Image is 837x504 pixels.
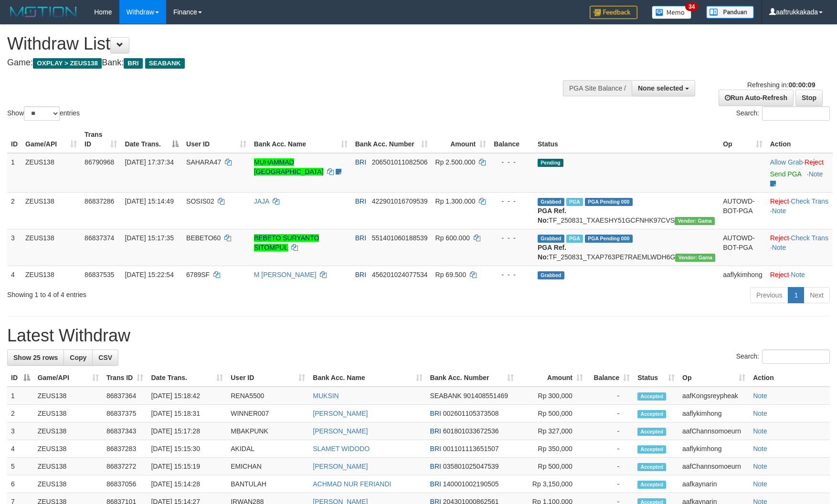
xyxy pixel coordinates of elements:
img: Button%20Memo.svg [652,6,692,19]
a: SLAMET WIDODO [313,445,370,453]
td: aafkaynarin [678,475,749,493]
input: Search: [762,350,830,364]
td: 86837343 [103,422,148,440]
a: Show 25 rows [7,350,64,366]
td: 86837375 [103,405,148,422]
td: Rp 327,000 [518,422,587,440]
span: SEABANK [430,392,462,400]
a: ACHMAD NUR FERIANDI [313,480,391,488]
select: Showentries [24,106,60,121]
th: User ID: activate to sort column ascending [227,369,309,387]
input: Search: [762,106,830,121]
span: Rp 69.500 [435,271,466,278]
td: 3 [7,422,34,440]
a: MUHAMMAD [GEOGRAPHIC_DATA] [254,158,324,175]
td: 1 [7,153,21,193]
td: Rp 3,150,000 [518,475,587,493]
td: aaflykimhong [719,266,766,283]
span: SAHARA47 [186,158,221,166]
span: Grabbed [538,235,564,243]
td: aafChannsomoeurn [678,422,749,440]
th: Action [766,126,833,153]
td: - [587,387,634,405]
label: Show entries [7,106,80,121]
a: BEBETO SURYANTO SITOMPUL [254,234,319,251]
img: MOTION_logo.png [7,5,80,19]
span: PGA Pending [585,198,633,206]
td: 4 [7,440,34,458]
span: BRI [355,158,366,166]
td: aaflykimhong [678,405,749,422]
span: Copy 456201024077534 to clipboard [372,271,428,278]
span: Grabbed [538,271,564,279]
a: Note [753,480,767,488]
img: Feedback.jpg [590,6,637,19]
td: ZEUS138 [34,387,103,405]
th: Amount: activate to sort column ascending [432,126,490,153]
td: - [587,440,634,458]
th: Trans ID: activate to sort column ascending [81,126,121,153]
span: Copy 001101113651507 to clipboard [443,445,499,453]
span: BRI [430,410,441,417]
span: Copy 901408551469 to clipboard [464,392,508,400]
span: BRI [430,427,441,435]
td: · · [766,192,833,229]
th: Game/API: activate to sort column ascending [21,126,81,153]
span: Copy [70,354,86,361]
th: Status [534,126,719,153]
td: · [766,266,833,283]
span: [DATE] 15:14:49 [125,197,173,205]
span: PGA Pending [585,235,633,243]
a: Note [753,445,767,453]
span: [DATE] 15:22:54 [125,271,173,278]
a: Allow Grab [770,158,803,166]
label: Search: [736,106,830,121]
td: 2 [7,405,34,422]
td: ZEUS138 [34,458,103,475]
td: Rp 350,000 [518,440,587,458]
h4: Game: Bank: [7,58,549,68]
td: ZEUS138 [21,192,81,229]
a: JAJA [254,197,269,205]
td: AKIDAL [227,440,309,458]
span: Accepted [637,428,666,436]
span: 86790968 [85,158,114,166]
td: ZEUS138 [21,153,81,193]
th: User ID: activate to sort column ascending [182,126,250,153]
th: Game/API: activate to sort column ascending [34,369,103,387]
th: Amount: activate to sort column ascending [518,369,587,387]
td: ZEUS138 [34,475,103,493]
div: Showing 1 to 4 of 4 entries [7,286,341,299]
td: ZEUS138 [21,266,81,283]
a: Next [804,287,830,303]
td: AUTOWD-BOT-PGA [719,192,766,229]
img: panduan.png [706,6,754,19]
td: - [587,422,634,440]
td: [DATE] 15:14:28 [147,475,227,493]
td: MBAKPUNK [227,422,309,440]
span: Accepted [637,410,666,418]
a: Reject [770,234,789,242]
th: Bank Acc. Name: activate to sort column ascending [309,369,426,387]
a: Run Auto-Refresh [719,90,794,106]
span: 34 [685,2,698,11]
a: Note [753,410,767,417]
span: 86837286 [85,197,114,205]
td: 86837056 [103,475,148,493]
h1: Withdraw List [7,34,549,53]
span: Marked by aafRornrotha [566,235,583,243]
span: Copy 035801025047539 to clipboard [443,463,499,470]
a: Note [809,170,823,178]
th: Balance [490,126,534,153]
th: Bank Acc. Number: activate to sort column ascending [351,126,432,153]
a: CSV [92,350,118,366]
th: ID: activate to sort column descending [7,369,34,387]
td: TF_250831_TXAESHY51GCFNHK97CVS [534,192,719,229]
td: RENA5500 [227,387,309,405]
span: BRI [430,480,441,488]
td: 1 [7,387,34,405]
a: Note [772,244,786,251]
b: PGA Ref. No: [538,244,566,261]
td: ZEUS138 [21,229,81,266]
td: EMICHAN [227,458,309,475]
